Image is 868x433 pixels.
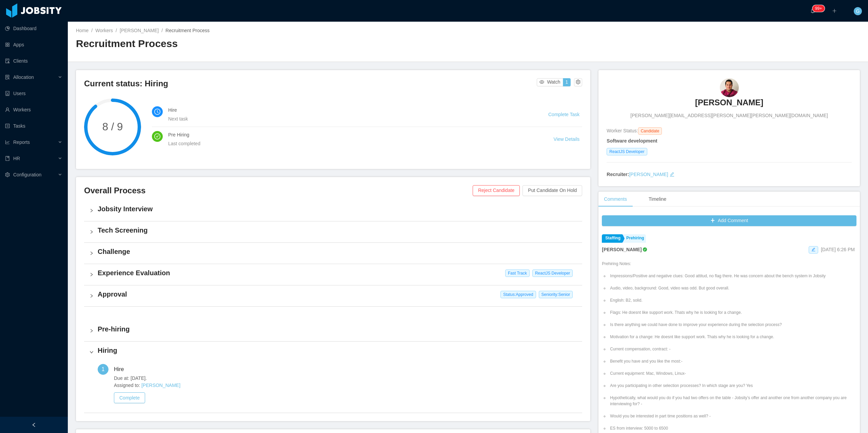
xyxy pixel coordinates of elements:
[98,225,577,235] h4: Tech Screening
[114,382,577,389] span: Assigned to:
[609,383,856,389] li: Are you participating in other selection processes? In which stage are you? Yes
[90,329,94,333] i: icon: right
[98,204,577,214] h4: Jobsity Interview
[720,78,739,97] img: f1d650ac-d0b9-41ec-ab77-d4ba86aa1507_68e01bae00729-90w.png
[609,425,856,431] li: ES from interview: 5000 to 6500
[168,131,537,138] h4: Pre Hiring
[522,185,582,196] button: Put Candidate On Hold
[609,273,856,279] li: Impressions/Positive and negative clues: Good attitud, no flag there. He was concern about the be...
[84,78,537,89] h3: Current status: Hiring
[90,251,94,255] i: icon: right
[505,269,530,277] span: Fast Track
[90,350,94,354] i: icon: right
[98,346,577,355] h4: Hiring
[812,5,825,12] sup: 233
[5,140,10,145] i: icon: line-chart
[76,37,468,51] h2: Recruitment Process
[695,97,763,112] a: [PERSON_NAME]
[76,28,88,33] a: Home
[84,122,141,132] span: 8 / 9
[821,247,855,252] span: [DATE] 6:26 PM
[539,291,573,298] span: Seniority: Senior
[607,172,629,177] strong: Recruiter:
[623,234,646,243] a: Prehiring
[832,8,837,13] i: icon: plus
[500,291,536,298] span: Status: Approved
[154,109,160,115] i: icon: clock-circle
[5,119,62,133] a: icon: profileTasks
[114,375,577,382] span: Due at: [DATE].
[84,285,582,306] div: icon: rightApproval
[607,128,638,133] span: Worker Status:
[609,285,856,291] li: Audio, video, background: Good, video was odd. But good overall.
[84,200,582,221] div: icon: rightJobsity Interview
[5,38,62,51] a: icon: appstoreApps
[84,243,582,264] div: icon: rightChallenge
[84,264,582,285] div: icon: rightExperience Evaluation
[168,106,532,114] h4: Hire
[609,395,856,407] li: Hypothetically, what would you do if you had two offers on the table - Jobsity’s offer and anothe...
[13,156,20,161] span: HR
[98,247,577,256] h4: Challenge
[5,156,10,161] i: icon: book
[5,87,62,100] a: icon: robotUsers
[609,322,856,328] li: Is there anything we could have done to improve your experience during the selection process?
[114,364,129,375] div: Hire
[98,289,577,299] h4: Approval
[84,342,582,363] div: icon: rightHiring
[154,133,160,139] i: icon: check-circle
[5,172,10,177] i: icon: setting
[5,103,62,116] a: icon: userWorkers
[116,28,117,33] span: /
[537,78,563,86] button: icon: eyeWatch
[141,383,180,388] a: [PERSON_NAME]
[90,230,94,234] i: icon: right
[602,234,622,243] a: Staffing
[602,247,642,252] strong: [PERSON_NAME]
[98,324,577,334] h4: Pre-hiring
[168,115,532,123] div: Next task
[165,28,210,33] span: Recruitment Process
[120,28,159,33] a: [PERSON_NAME]
[598,192,632,207] div: Comments
[607,148,647,155] span: ReactJS Developer
[629,172,668,177] a: [PERSON_NAME]
[609,346,856,352] li: Current compensation, contract: -
[811,247,815,252] i: icon: edit
[98,268,577,278] h4: Experience Evaluation
[609,309,856,316] li: Flags: He doesnt like support work. Thats why he is looking for a change.
[609,297,856,303] li: English: B2, solid.
[90,209,94,213] i: icon: right
[84,185,473,196] h3: Overall Process
[810,8,815,13] i: icon: bell
[90,273,94,277] i: icon: right
[90,294,94,298] i: icon: right
[630,112,828,119] span: [PERSON_NAME][EMAIL_ADDRESS][PERSON_NAME][PERSON_NAME][DOMAIN_NAME]
[643,192,672,207] div: Timeline
[856,7,860,15] span: G
[91,28,93,33] span: /
[5,22,62,35] a: icon: pie-chartDashboard
[548,112,579,117] a: Complete Task
[609,358,856,364] li: Benefit you have and you like the most:-
[114,395,145,400] a: Complete
[609,334,856,340] li: Motivation for a change: He doesnt like support work. Thats why he is looking for a change.
[13,172,41,177] span: Configuration
[607,138,657,144] strong: Software development
[84,221,582,242] div: icon: rightTech Screening
[609,370,856,376] li: Current equipment: Mac, Windows, Linux-
[161,28,163,33] span: /
[563,78,571,86] button: 1
[473,185,520,196] button: Reject Candidate
[602,215,856,226] button: icon: plusAdd Comment
[168,140,537,147] div: Last completed
[5,75,10,80] i: icon: solution
[532,269,573,277] span: ReactJS Developer
[84,320,582,341] div: icon: rightPre-hiring
[95,28,113,33] a: Workers
[102,366,105,372] span: 1
[554,136,580,142] a: View Details
[574,78,582,86] button: icon: setting
[638,127,662,135] span: Candidate
[114,392,145,403] button: Complete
